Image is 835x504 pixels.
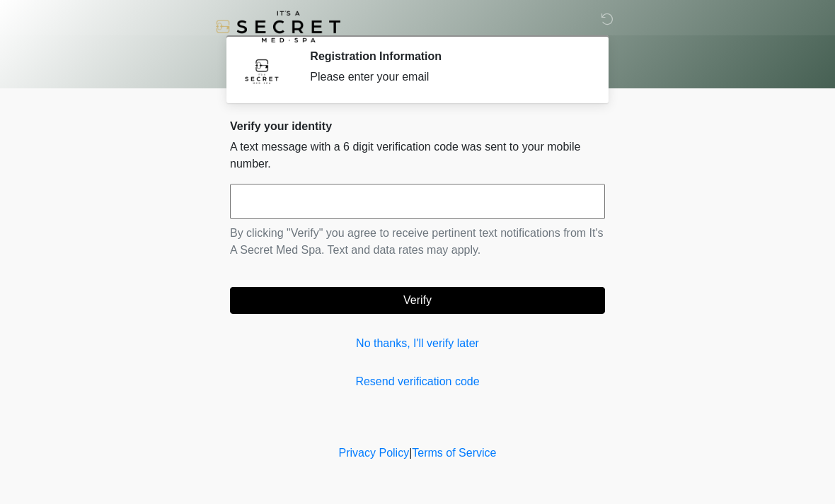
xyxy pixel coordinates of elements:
[230,335,605,352] a: No thanks, I'll verify later
[409,447,412,459] a: |
[310,49,584,63] h2: Registration Information
[230,287,605,314] button: Verify
[412,447,496,459] a: Terms of Service
[230,119,605,133] h2: Verify your identity
[230,225,605,259] p: By clicking "Verify" you agree to receive pertinent text notifications from It's A Secret Med Spa...
[310,69,584,86] div: Please enter your email
[216,11,340,42] img: It's A Secret Med Spa Logo
[339,447,410,459] a: Privacy Policy
[241,49,283,92] img: Agent Avatar
[230,139,605,172] p: A text message with a 6 digit verification code was sent to your mobile number.
[230,373,605,390] a: Resend verification code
